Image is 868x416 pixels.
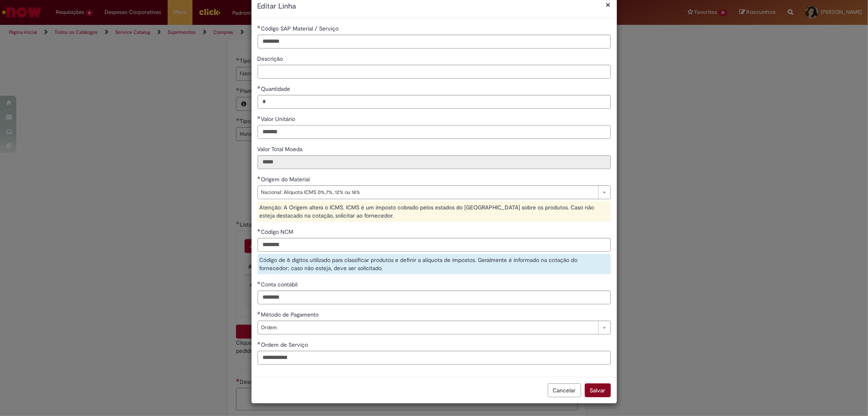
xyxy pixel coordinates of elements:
input: Código SAP Material / Serviço [258,35,611,48]
span: Obrigatório Preenchido [258,176,261,179]
span: Ordem de Serviço [261,341,310,348]
span: Ordem [261,321,594,334]
span: Quantidade [261,85,292,92]
button: Salvar [585,383,611,397]
input: Ordem de Serviço [258,351,611,365]
span: Obrigatório Preenchido [258,86,261,89]
span: Obrigatório Preenchido [258,229,261,232]
span: Nacional: Alíquota ICMS 0%,7%, 12% ou 18% [261,186,594,199]
span: Método de Pagamento [261,311,321,318]
input: Código NCM [258,238,611,252]
span: Obrigatório Preenchido [258,116,261,119]
span: Descrição [258,55,285,62]
span: Código NCM [261,228,295,236]
span: Obrigatório Preenchido [258,281,261,284]
span: Somente leitura - Valor Total Moeda [258,145,304,153]
span: Obrigatório Preenchido [258,341,261,345]
input: Valor Unitário [258,125,611,139]
span: Obrigatório Preenchido [258,25,261,29]
button: Fechar modal [606,0,611,9]
span: Valor Unitário [261,115,297,123]
span: Origem do Material [261,176,312,183]
div: Código de 8 dígitos utilizado para classificar produtos e definir a alíquota de impostos. Geralme... [258,254,611,274]
div: Atenção: A Origem altera o ICMS. ICMS é um imposto cobrado pelos estados do [GEOGRAPHIC_DATA] sob... [258,201,611,222]
span: Código SAP Material / Serviço [261,25,341,32]
button: Cancelar [548,383,581,397]
h2: Editar Linha [258,1,611,12]
input: Descrição [258,65,611,79]
input: Conta contábil [258,291,611,304]
input: Valor Total Moeda [258,155,611,169]
input: Quantidade [258,95,611,109]
span: Obrigatório Preenchido [258,311,261,315]
span: Conta contábil [261,281,300,288]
